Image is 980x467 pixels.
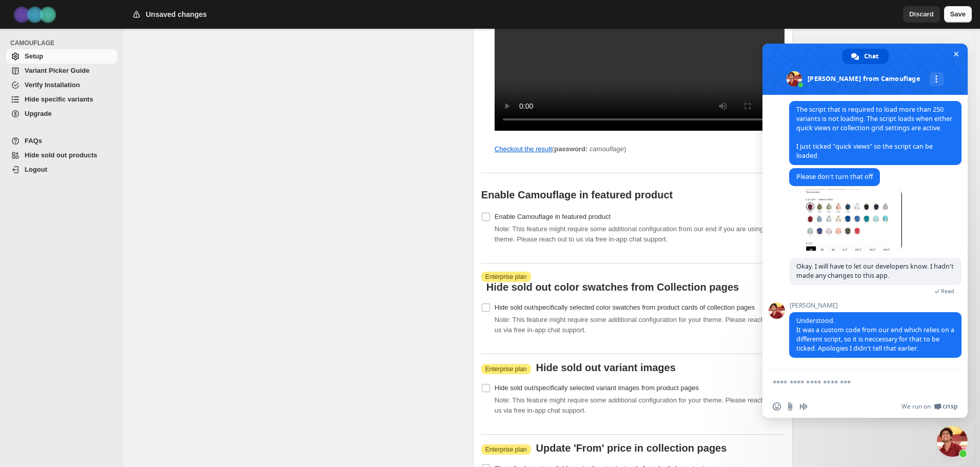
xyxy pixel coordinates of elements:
[941,288,954,295] span: Read
[6,134,117,148] a: FAQs
[796,262,954,280] span: Okay. I will have to let our developers know. I hadn't made any changes to this app.
[554,145,587,153] strong: password:
[930,72,944,86] div: More channels
[796,105,952,160] span: The script that is required to load more than 250 variants is not loading. The script loads when ...
[146,9,207,19] h2: Unsaved changes
[773,378,935,388] textarea: Compose your message...
[901,402,931,411] span: We run on
[25,81,80,89] span: Verify Installation
[6,64,117,78] a: Variant Picker Guide
[789,302,962,309] span: [PERSON_NAME]
[937,426,968,457] div: Close chat
[536,362,676,373] b: Hide sold out variant images
[944,6,972,23] button: Save
[486,282,739,292] b: Hide sold out color swatches from Collection pages
[943,402,957,411] span: Crisp
[485,445,527,454] span: Enterprise plan
[495,145,552,153] a: Checkout the result
[495,396,783,414] span: Note: This feature might require some additional configuration for your theme. Please reach out t...
[495,144,785,154] p: ( )
[6,92,117,107] a: Hide specific variants
[25,110,52,117] span: Upgrade
[495,225,783,243] span: Note: This feature might require some additional configuration from our end if you are using a pa...
[10,39,118,47] span: CAMOUFLAGE
[6,78,117,92] a: Verify Installation
[799,402,808,411] span: Audio message
[485,273,527,281] span: Enterprise plan
[901,402,957,411] a: We run onCrisp
[25,166,47,173] span: Logout
[485,365,527,373] span: Enterprise plan
[6,49,117,64] a: Setup
[6,107,117,121] a: Upgrade
[909,9,934,19] span: Discard
[536,443,727,453] b: Update 'From' price in collection pages
[25,151,97,159] span: Hide sold out products
[950,9,966,19] span: Save
[951,49,962,59] span: Close chat
[25,52,43,60] span: Setup
[6,163,117,177] a: Logout
[796,316,954,353] span: Understood. It was a custom code from our end which relies on a different script, so it is necces...
[25,137,42,145] span: FAQs
[6,148,117,163] a: Hide sold out products
[481,189,673,200] b: Enable Camouflage in featured product
[773,402,781,411] span: Insert an emoji
[796,172,873,181] span: Please don't turn that off
[25,67,89,74] span: Variant Picker Guide
[903,6,940,23] button: Discard
[25,95,93,103] span: Hide specific variants
[590,145,624,153] i: camouflage
[495,384,699,392] span: Hide sold out/specifically selected variant images from product pages
[864,49,878,64] span: Chat
[495,316,783,334] span: Note: This feature might require some additional configuration for your theme. Please reach out t...
[495,213,611,220] span: Enable Camouflage in featured product
[786,402,794,411] span: Send a file
[495,303,755,311] span: Hide sold out/specifically selected color swatches from product cards of collection pages
[842,49,889,64] div: Chat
